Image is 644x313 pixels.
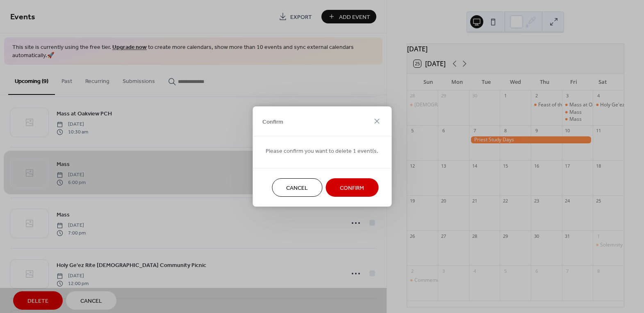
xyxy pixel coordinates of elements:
[266,147,378,156] span: Please confirm you want to delete 1 event(s.
[272,178,322,197] button: Cancel
[262,117,283,126] span: Confirm
[325,178,378,197] button: Confirm
[286,184,308,193] span: Cancel
[340,184,364,193] span: Confirm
